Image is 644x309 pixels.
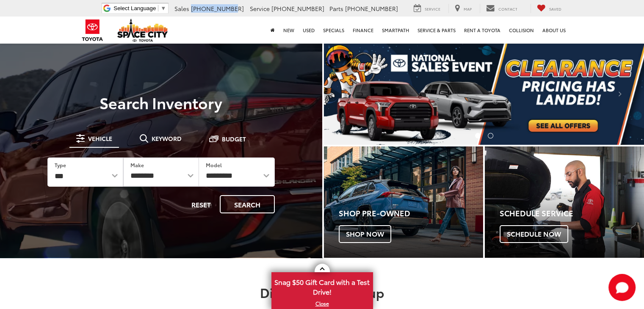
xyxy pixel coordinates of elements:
[500,209,644,218] h4: Schedule Service
[339,209,483,218] h4: Shop Pre-Owned
[220,195,275,213] button: Search
[55,161,66,168] label: Type
[174,4,189,13] span: Sales
[206,161,222,168] label: Model
[608,274,636,301] button: Toggle Chat Window
[324,146,483,258] a: Shop Pre-Owned Shop Now
[485,146,644,258] div: Toyota
[448,4,478,13] a: Map
[480,4,524,13] a: Contact
[345,4,398,13] span: [PHONE_NUMBER]
[266,17,279,44] a: Home
[475,133,481,138] li: Go to slide number 1.
[130,161,144,168] label: Make
[152,135,182,141] span: Keyword
[272,273,372,299] span: Snag $50 Gift Card with a Test Drive!
[339,225,391,243] span: Shop Now
[36,94,287,111] h3: Search Inventory
[271,4,324,13] span: [PHONE_NUMBER]
[319,17,348,44] a: Specials
[505,17,538,44] a: Collision
[184,195,218,213] button: Reset
[407,4,447,13] a: Service
[279,17,299,44] a: New
[324,59,372,128] button: Click to view previous picture.
[77,17,108,44] img: Toyota
[117,19,168,42] img: Space City Toyota
[531,4,568,13] a: My Saved Vehicles
[500,225,568,243] span: Schedule Now
[113,5,156,11] span: Select Language
[348,17,378,44] a: Finance
[464,6,472,11] span: Map
[324,146,483,258] div: Toyota
[329,4,343,13] span: Parts
[191,4,244,13] span: [PHONE_NUMBER]
[596,59,644,128] button: Click to view next picture.
[498,6,517,11] span: Contact
[378,17,413,44] a: SmartPath
[460,17,505,44] a: Rent a Toyota
[608,274,636,301] svg: Start Chat
[425,6,440,11] span: Service
[538,17,570,44] a: About Us
[113,5,166,11] a: Select Language​
[88,135,112,141] span: Vehicle
[250,4,270,13] span: Service
[160,5,166,11] span: ▼
[488,133,493,138] li: Go to slide number 2.
[222,136,246,142] span: Budget
[299,17,319,44] a: Used
[158,5,158,11] span: ​
[549,6,561,11] span: Saved
[413,17,460,44] a: Service & Parts
[485,146,644,258] a: Schedule Service Schedule Now
[24,285,621,299] h2: Discover Our Lineup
